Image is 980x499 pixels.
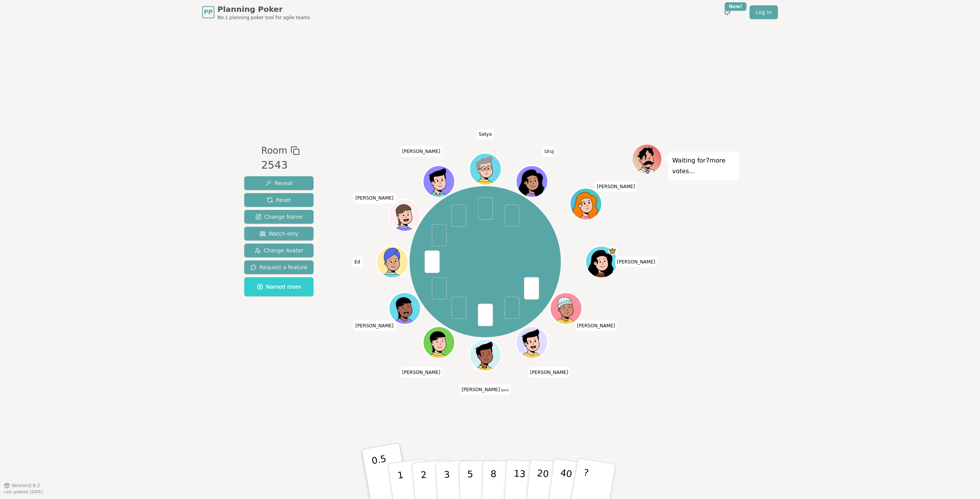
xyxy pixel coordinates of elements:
span: Click to change your name [400,367,443,378]
button: Version0.9.2 [4,483,40,489]
span: Request a feature [250,263,307,271]
button: Watch only [244,227,314,241]
button: New! [720,5,734,19]
a: Log in [750,5,778,19]
button: Change Name [244,210,314,224]
button: Change Avatar [244,244,314,257]
button: Click to change your avatar [470,340,500,370]
span: Reveal [265,179,292,187]
button: Named room [244,277,314,296]
button: Reveal [244,176,314,190]
span: Click to change your name [477,128,493,139]
span: Change Name [255,213,302,221]
a: PPPlanning PokerNo.1 planning poker tool for agile teams [202,4,310,21]
span: (you) [500,388,509,392]
span: Planning Poker [217,4,310,15]
button: Reset [244,193,314,207]
button: Request a feature [244,260,314,274]
span: Click to change your name [353,257,362,267]
span: Click to change your name [528,367,570,378]
span: Click to change your name [595,181,637,192]
span: Click to change your name [542,146,556,156]
span: Reset [267,196,291,204]
span: Room [261,144,287,158]
span: Click to change your name [615,257,657,267]
p: 0.5 [371,453,392,497]
span: Nancy is the host [608,247,616,255]
span: Change Avatar [255,247,304,254]
span: Last updated: [DATE] [4,490,43,494]
span: PP [204,8,212,17]
span: Click to change your name [400,146,443,156]
p: Waiting for 7 more votes... [672,155,735,177]
span: Click to change your name [575,320,617,331]
div: 2543 [261,158,299,173]
span: Watch only [260,230,299,237]
span: Click to change your name [353,320,395,331]
span: No.1 planning poker tool for agile teams [217,15,310,21]
span: Click to change your name [353,192,395,203]
span: Click to change your name [460,384,511,395]
div: New! [725,2,746,11]
span: Version 0.9.2 [11,483,40,489]
span: Named room [257,283,301,291]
